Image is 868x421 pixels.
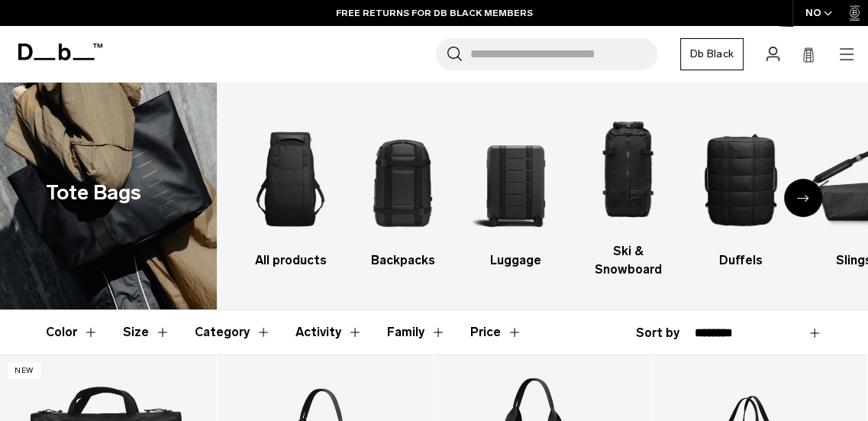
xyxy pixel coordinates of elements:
button: Toggle Price [470,310,522,355]
a: Db Duffels [698,115,783,270]
h3: Backpacks [360,251,446,270]
h3: Duffels [698,251,783,270]
a: Db All products [247,115,333,270]
a: Db Backpacks [360,115,446,270]
li: 1 / 10 [247,115,333,270]
button: Toggle Filter [387,310,446,355]
img: Db [698,115,783,244]
li: 2 / 10 [360,115,446,270]
img: Db [586,105,671,235]
img: Db [473,115,558,244]
button: Toggle Filter [46,310,98,355]
li: 3 / 10 [473,115,558,270]
a: Db Ski & Snowboard [586,105,671,279]
li: 4 / 10 [586,105,671,279]
li: 5 / 10 [698,115,783,270]
h3: Luggage [473,251,558,270]
img: Db [360,115,446,244]
p: New [8,363,40,379]
img: Db [247,115,333,244]
h3: All products [247,251,333,270]
button: Toggle Filter [123,310,170,355]
a: Db Black [680,38,744,70]
button: Toggle Filter [195,310,271,355]
button: Toggle Filter [295,310,363,355]
a: Db Luggage [473,115,558,270]
h3: Ski & Snowboard [586,242,671,279]
h1: Tote Bags [46,177,141,209]
a: FREE RETURNS FOR DB BLACK MEMBERS [336,6,533,20]
div: Next slide [784,179,822,217]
